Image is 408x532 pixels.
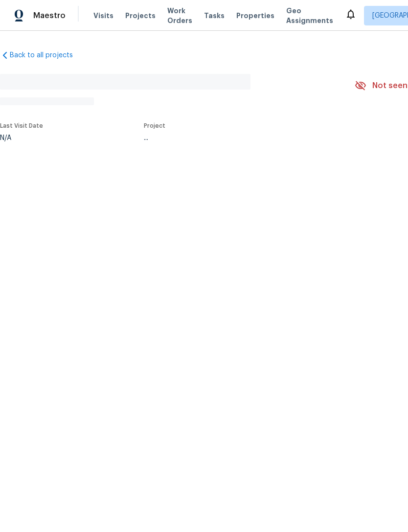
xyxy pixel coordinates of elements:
[236,11,274,21] span: Properties
[167,6,192,25] span: Work Orders
[204,12,225,19] span: Tasks
[286,6,333,25] span: Geo Assignments
[144,135,332,141] div: ...
[33,11,66,21] span: Maestro
[125,11,156,21] span: Projects
[144,123,165,129] span: Project
[93,11,113,21] span: Visits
